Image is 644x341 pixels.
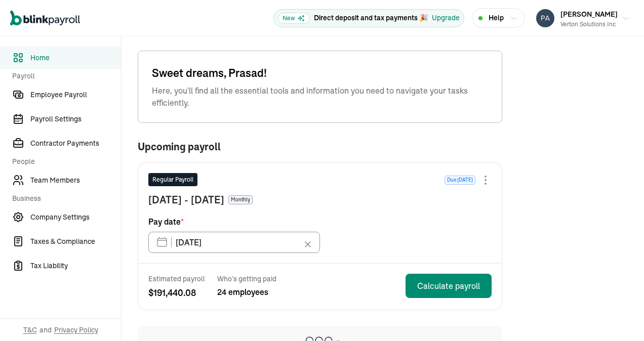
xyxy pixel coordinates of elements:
[406,274,492,298] button: Calculate payroll
[217,286,276,298] span: 24 employees
[314,13,428,23] p: Direct deposit and tax payments 🎉
[560,10,618,19] span: [PERSON_NAME]
[217,274,276,284] span: Who’s getting paid
[138,141,221,152] span: Upcoming payroll
[30,212,121,223] span: Company Settings
[152,84,488,109] span: Here, you'll find all the essential tools and information you need to navigate your tasks efficie...
[148,192,224,207] span: [DATE] - [DATE]
[152,65,488,81] span: Sweet dreams, Prasad!
[532,6,634,31] button: [PERSON_NAME]Verton Solutions Inc
[593,292,644,341] iframe: Chat Widget
[30,53,121,63] span: Home
[12,156,115,167] span: People
[432,13,460,23] button: Upgrade
[12,193,115,204] span: Business
[30,175,121,186] span: Team Members
[152,175,193,184] span: Regular Payroll
[472,8,525,28] button: Help
[148,232,320,253] input: XX/XX/XX
[54,325,98,335] span: Privacy Policy
[10,4,80,33] nav: Global
[12,71,115,81] span: Payroll
[30,236,121,247] span: Taxes & Compliance
[148,216,184,228] span: Pay date
[23,325,37,335] span: T&C
[148,286,205,300] span: $ 191,440.08
[489,13,504,23] span: Help
[560,20,618,29] div: Verton Solutions Inc
[30,138,121,149] span: Contractor Payments
[30,90,121,100] span: Employee Payroll
[228,195,253,204] span: Monthly
[148,274,205,284] span: Estimated payroll
[30,114,121,124] span: Payroll Settings
[445,176,475,185] span: Due [DATE]
[278,13,310,24] span: New
[30,261,121,271] span: Tax Liability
